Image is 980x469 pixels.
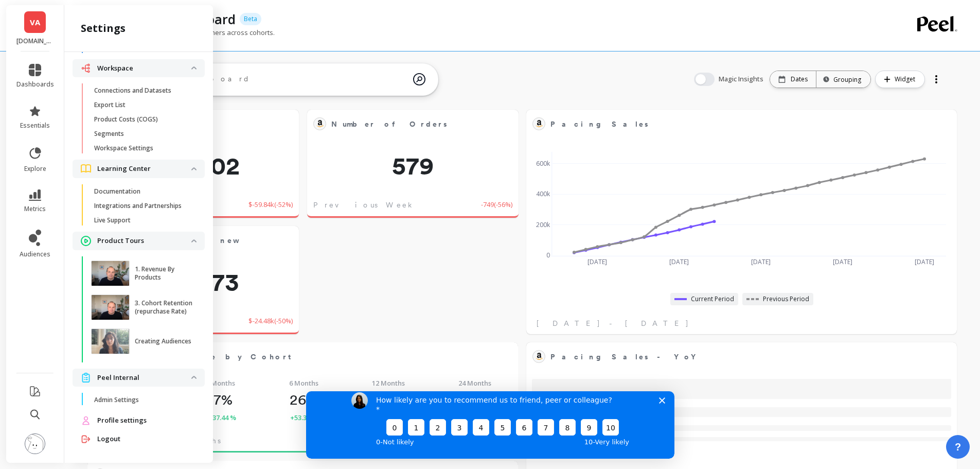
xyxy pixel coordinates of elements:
[94,86,171,95] p: Connections and Datasets
[135,337,191,345] p: Creating Audiences
[20,250,50,258] span: audiences
[97,164,191,174] p: Learning Center
[97,434,120,444] span: Logout
[413,65,425,93] img: magic search icon
[206,378,235,388] span: 3 Months
[81,373,91,383] img: navigation item icon
[97,415,197,426] a: Profile settings
[16,80,54,89] span: dashboards
[481,200,512,210] span: -749 ( -56% )
[313,200,416,210] span: Previous Week
[24,165,46,173] span: explore
[94,101,126,109] p: Export List
[875,71,925,88] button: Widget
[458,378,491,388] span: 24 Months
[946,435,970,459] button: ?
[763,295,809,303] span: Previous Period
[97,373,191,383] p: Peel Internal
[81,236,91,246] img: navigation item icon
[248,316,293,326] span: $-24.48k ( -50% )
[94,396,139,404] p: Admin Settings
[191,376,197,379] img: down caret icon
[81,434,91,444] img: navigation item icon
[30,16,40,28] span: VA
[331,119,447,130] span: Number of Orders
[240,13,261,25] p: Beta
[290,412,318,423] span: +53.38 %
[81,415,91,426] img: navigation item icon
[205,412,236,423] span: +537.44 %
[24,205,46,213] span: metrics
[94,216,131,224] p: Live Support
[191,239,197,242] img: down caret icon
[94,130,124,138] p: Segments
[691,295,734,303] span: Current Period
[191,66,197,70] img: down caret icon
[289,378,318,388] span: 6 Months
[550,352,702,362] span: Pacing Sales - YoY
[94,115,158,124] p: Product Costs (COGS)
[191,167,197,170] img: down caret icon
[20,121,50,130] span: essentials
[550,350,918,364] span: Pacing Sales - YoY
[955,440,961,454] span: ?
[81,164,91,173] img: navigation item icon
[307,153,519,178] span: 579
[97,236,191,246] p: Product Tours
[537,318,689,328] span: [DATE] - [DATE]
[306,391,674,459] iframe: Survey by Kateryna from Peel
[895,74,918,84] span: Widget
[550,119,648,130] span: Pacing Sales
[16,37,54,45] p: vsl3.com - Amazon
[81,21,126,36] h2: settings
[112,350,479,364] span: Repurchase Rate by Cohort
[94,202,182,210] p: Integrations and Partnerships
[550,117,918,131] span: Pacing Sales
[826,75,861,84] div: Grouping
[290,391,318,408] p: 26%
[94,187,140,196] p: Documentation
[331,117,479,131] span: Number of Orders
[135,299,193,316] p: 3. Cohort Retention (repurchase Rate)
[94,144,153,152] p: Workspace Settings
[81,63,91,73] img: navigation item icon
[25,433,45,454] img: profile picture
[372,378,405,388] span: 12 Months
[135,265,193,282] p: 1. Revenue By Products
[208,391,233,408] p: 17%
[248,200,293,210] span: $-59.84k ( -52% )
[791,75,808,83] p: Dates
[97,63,191,74] p: Workspace
[719,74,765,84] span: Magic Insights
[97,415,147,426] span: Profile settings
